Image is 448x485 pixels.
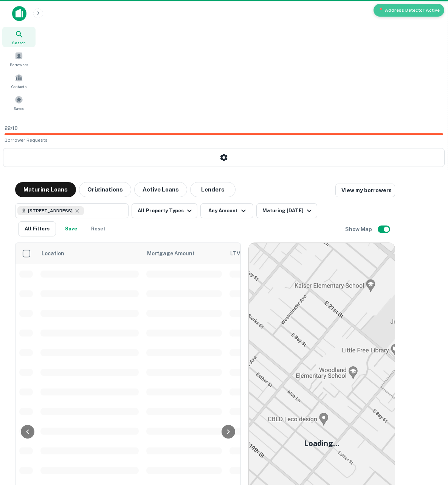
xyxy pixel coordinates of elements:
[37,243,143,264] th: Location
[11,83,26,90] span: Contacts
[5,137,48,143] span: Borrower Requests
[374,4,444,17] div: 📍 Address Detector Active
[18,221,56,236] button: All Filters
[262,206,314,215] div: Maturing [DATE]
[15,182,76,197] button: Maturing Loans
[41,249,74,258] span: Location
[190,182,236,197] button: Lenders
[134,182,187,197] button: Active Loans
[12,40,26,46] span: Search
[2,27,36,47] a: Search
[256,203,317,218] button: Maturing [DATE]
[2,49,36,69] a: Borrowers
[147,249,205,258] span: Mortgage Amount
[304,438,339,449] h5: Loading...
[10,62,28,68] span: Borrowers
[143,243,226,264] th: Mortgage Amount
[12,6,26,21] img: capitalize-icon.png
[79,182,131,197] button: Originations
[345,225,373,233] h6: Show Map
[410,400,448,437] iframe: Chat Widget
[28,207,73,214] span: [STREET_ADDRESS]
[230,249,248,258] div: LTVs displayed on the website are for informational purposes only and may be reported incorrectly...
[132,203,197,218] button: All Property Types
[2,93,36,113] a: Saved
[86,221,110,236] button: Reset
[14,105,25,111] span: Saved
[335,184,395,197] a: View my borrowers
[59,221,83,236] button: Save your search to get updates of matches that match your search criteria.
[200,203,253,218] button: Any Amount
[2,71,36,91] a: Contacts
[5,125,18,131] span: 22 / 10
